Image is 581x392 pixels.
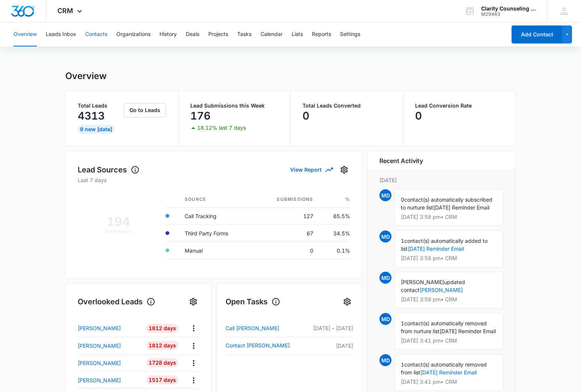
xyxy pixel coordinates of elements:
p: [DATE] 3:58 pm • CRM [401,297,497,302]
div: account name [481,6,536,12]
p: Submissions [105,228,132,235]
p: Lead Submissions this Week [190,103,278,108]
button: Actions [188,322,199,334]
td: 0.1% [319,242,350,259]
span: contact(s) automatically added to list [401,238,488,252]
div: 1812 Days [146,341,178,350]
h1: Overlooked Leads [78,296,155,307]
td: 65.5% [319,207,350,224]
div: account id [481,12,536,17]
th: Submissions [254,192,319,208]
td: Third Party Forms [179,224,254,242]
span: [DATE] Reminder Email [440,328,496,334]
p: 4313 [78,110,105,122]
p: [DATE] 3:58 pm • CRM [401,214,497,220]
a: [DATE] Reminder Email [408,245,464,252]
button: Actions [188,340,199,352]
div: 1728 Days [146,358,178,367]
h6: Recent Activity [379,156,423,165]
button: Reports [312,22,331,46]
p: 0 [415,110,422,122]
h1: Overview [65,70,107,82]
span: CRM [57,7,73,15]
td: 67 [254,224,319,242]
button: Add Contact [512,25,562,43]
span: MD [379,230,391,242]
button: Actions [188,357,199,369]
button: Tasks [237,22,251,46]
div: 9 New [DATE] [78,125,114,134]
button: Projects [208,22,228,46]
a: [PERSON_NAME] [78,324,141,332]
button: Actions [188,374,199,386]
button: Settings [338,164,350,176]
span: 1 [401,238,404,244]
span: contact(s) automatically removed from list [401,361,487,376]
a: [PERSON_NAME] [78,342,141,350]
th: Source [179,192,254,208]
a: Contact [PERSON_NAME] [226,341,304,350]
div: 1517 Days [146,376,178,385]
a: [DATE] Reminder Email [420,369,477,376]
span: MD [379,272,391,284]
button: History [160,22,177,46]
p: 18.12% last 7 days [197,125,246,130]
td: 34.5% [319,224,350,242]
a: [PERSON_NAME] [78,376,141,384]
button: Organizations [116,22,151,46]
button: Settings [341,296,353,308]
h1: Lead Sources [78,164,140,175]
p: [DATE] 3:58 pm • CRM [401,256,497,261]
a: [PERSON_NAME] [78,359,141,367]
span: contact(s) automatically removed from nurture list [401,320,487,334]
p: [DATE] – [DATE] [304,324,353,332]
h1: Open Tasks [226,296,280,307]
p: [PERSON_NAME] [78,376,121,384]
th: % [319,192,350,208]
p: [DATE] 3:41 pm • CRM [401,379,497,385]
button: Go to Leads [124,103,166,117]
a: Call [PERSON_NAME] [226,324,304,333]
button: Calendar [260,22,283,46]
a: [PERSON_NAME] [420,287,463,293]
button: Leads Inbox [46,22,76,46]
div: 1812 Days [146,324,178,333]
td: 0 [254,242,319,259]
p: Total Leads Converted [303,103,391,108]
span: MD [379,354,391,366]
td: Call Tracking [179,207,254,224]
span: 0 [401,196,404,203]
span: [DATE] Reminder Email [433,204,489,211]
button: Settings [187,296,199,308]
p: Last 7 days [78,176,350,184]
p: [DATE] 3:41 pm • CRM [401,338,497,343]
p: 0 [303,110,309,122]
button: Settings [340,22,360,46]
p: [PERSON_NAME] [78,324,121,332]
p: [PERSON_NAME] [78,359,121,367]
span: MD [379,313,391,325]
span: [PERSON_NAME] [401,279,444,285]
p: 194 [105,216,132,228]
span: 1 [401,320,404,326]
button: Deals [186,22,199,46]
p: 176 [190,110,211,122]
button: Lists [292,22,303,46]
p: Total Leads [78,103,122,108]
p: Lead Conversion Rate [415,103,504,108]
button: View Report [290,163,332,176]
span: MD [379,189,391,201]
span: contact(s) automatically subscribed to nurture list [401,196,492,211]
td: 127 [254,207,319,224]
button: Overview [14,22,37,46]
a: Go to Leads [124,107,166,113]
p: [DATE] [379,176,503,184]
span: 1 [401,361,404,368]
p: [DATE] [304,342,353,350]
td: Manual [179,242,254,259]
p: [PERSON_NAME] [78,342,121,350]
button: Contacts [85,22,107,46]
